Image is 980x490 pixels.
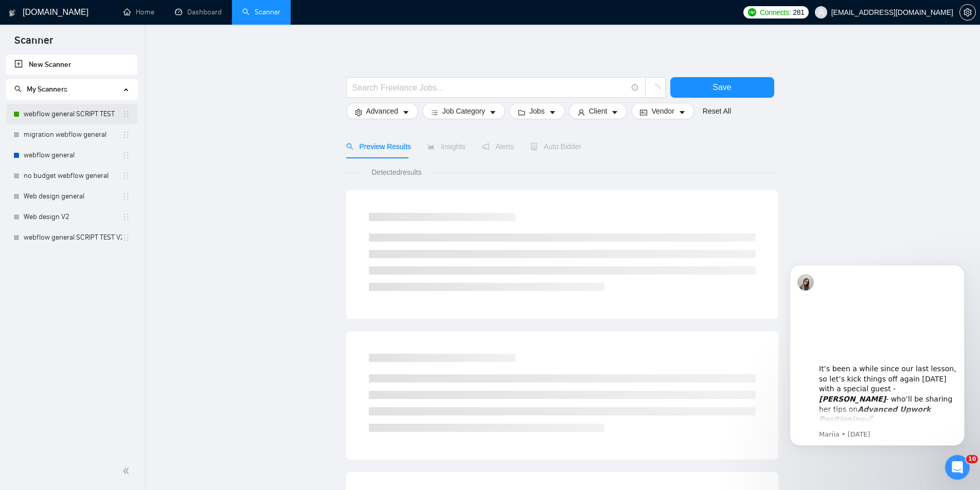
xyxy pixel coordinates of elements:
[422,103,505,119] button: barsJob Categorycaret-down
[122,192,130,201] span: holder
[670,77,774,98] button: Save
[569,103,628,119] button: userClientcaret-down
[703,105,731,117] a: Reset All
[966,455,978,463] span: 10
[760,7,791,18] span: Connects:
[175,8,222,16] a: dashboardDashboard
[6,55,137,75] li: New Scanner
[122,213,130,221] span: holder
[549,108,556,116] span: caret-down
[578,108,585,116] span: user
[122,110,130,118] span: holder
[24,124,122,145] a: migration webflow general
[529,105,545,117] span: Jobs
[817,9,825,16] span: user
[24,166,122,186] a: no budget webflow general
[402,108,409,116] span: caret-down
[427,142,466,151] span: Insights
[679,108,686,116] span: caret-down
[346,143,353,150] span: search
[355,108,362,116] span: setting
[242,8,280,16] a: searchScanner
[712,81,731,94] span: Save
[24,145,122,166] a: webflow general
[6,145,137,166] li: webflow general
[6,207,137,227] li: Web design V2
[530,142,581,151] span: Auto Bidder
[122,151,130,159] span: holder
[489,108,496,116] span: caret-down
[6,104,137,124] li: webflow general SCRIPT TEST
[24,186,122,207] a: Web design general
[24,104,122,124] a: webflow general SCRIPT TEST
[632,84,638,91] span: info-circle
[6,33,61,55] span: Scanner
[346,142,411,151] span: Preview Results
[24,227,122,248] a: webflow general SCRIPT TEST V2
[611,108,618,116] span: caret-down
[123,8,154,16] a: homeHome
[24,207,122,227] a: Web design V2
[427,143,435,150] span: area-chart
[748,8,756,16] img: upwork-logo.png
[6,124,137,145] li: migration webflow general
[631,103,694,119] button: idcardVendorcaret-down
[651,105,674,117] span: Vendor
[518,108,525,116] span: folder
[9,5,16,21] img: logo
[366,105,398,117] span: Advanced
[14,55,129,75] a: New Scanner
[27,85,67,94] span: My Scanners
[6,227,137,248] li: webflow general SCRIPT TEST V2
[122,172,130,180] span: holder
[482,143,489,150] span: notification
[122,466,133,476] span: double-left
[509,103,565,119] button: folderJobscaret-down
[530,143,538,150] span: robot
[960,8,975,16] span: setting
[352,81,627,94] input: Search Freelance Jobs...
[651,84,660,94] span: loading
[482,142,514,151] span: Alerts
[442,105,485,117] span: Job Category
[122,131,130,139] span: holder
[959,8,976,16] a: setting
[640,108,647,116] span: idcard
[14,85,22,93] span: search
[774,249,980,462] iframe: Intercom notifications message
[589,105,608,117] span: Client
[14,85,67,94] span: My Scanners
[793,7,804,18] span: 281
[6,186,137,207] li: Web design general
[122,233,130,242] span: holder
[431,108,438,116] span: bars
[364,167,429,178] span: Detected results
[346,103,418,119] button: settingAdvancedcaret-down
[6,166,137,186] li: no budget webflow general
[959,4,976,21] button: setting
[945,455,970,480] iframe: Intercom live chat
